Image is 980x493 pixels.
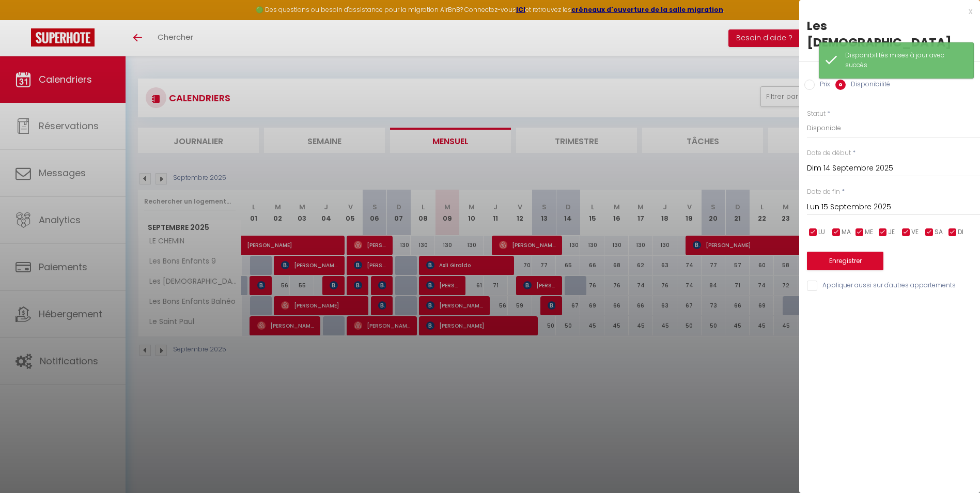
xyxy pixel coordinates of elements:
span: DI [958,227,963,237]
span: ME [865,227,873,237]
span: VE [911,227,919,237]
label: Date de début [807,148,851,158]
span: LU [818,227,825,237]
label: Date de fin [807,187,840,197]
label: Disponibilité [846,80,890,91]
div: Les [DEMOGRAPHIC_DATA] [807,18,972,51]
label: Prix [815,80,830,91]
span: JE [888,227,895,237]
div: x [799,5,972,18]
label: Statut [807,109,826,119]
span: MA [842,227,851,237]
button: Ouvrir le widget de chat LiveChat [8,4,39,35]
span: SA [935,227,943,237]
button: Enregistrer [807,252,883,270]
div: Disponibilités mises à jour avec succès [845,51,963,70]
